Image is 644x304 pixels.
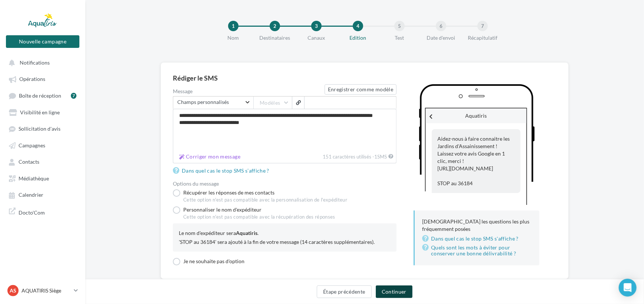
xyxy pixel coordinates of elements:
p: [DEMOGRAPHIC_DATA] les questions les plus fréquemment posées [422,218,532,233]
span: Sollicitation d'avis [19,126,60,132]
span: 151 caractères utilisés [323,154,371,160]
span: - [372,154,387,160]
div: Cette option n'est pas compatible avec la récupération des réponses [183,214,335,220]
span: Opérations [19,76,45,82]
div: 'STOP au 36184' sera ajouté à la fin de votre message (14 caractères supplémentaires). [179,238,391,246]
span: Test [395,35,404,41]
span: AS [10,287,16,294]
a: Visibilité en ligne [4,105,81,119]
a: Opérations [4,72,81,85]
button: Étape précédente [317,285,372,298]
button: Enregistrer comme modèle [325,84,397,95]
div: Cette option n'est pas compatible avec la personnalisation de l'expéditeur [183,197,347,203]
button: 151 caractères utilisés -1SMS [176,152,243,161]
span: Boîte de réception [19,92,61,99]
a: AS AQUATIRIS Siège [6,284,79,298]
p: AQUATIRIS Siège [22,287,71,294]
span: Médiathèque [19,175,49,182]
a: Quels sont les mots à éviter pour conserver une bonne délivrabilité ? [422,243,532,258]
div: 7 [71,93,76,99]
a: Boîte de réception7 [4,89,81,102]
span: Récapitulatif [468,35,497,41]
a: Docto'Com [4,205,81,219]
div: Open Intercom Messenger [619,279,637,297]
span: 1 [374,154,377,160]
div: Options du message [173,181,397,186]
span: Aquatiris [236,230,257,236]
a: Contacts [4,155,81,168]
label: Je ne souhaite pas d'option [173,258,244,265]
span: Select box activate [173,96,253,109]
div: Rédiger le SMS [173,75,556,81]
span: Date d'envoi [427,35,456,41]
span: Docto'Com [19,207,45,216]
div: 4 [353,21,363,31]
label: Personnaliser le nom d'expéditeur [173,206,335,223]
span: Canaux [308,35,325,41]
span: Aidez-nous à faire connaitre les Jardins d'Assainissement ! Laissez votre avis Google en 1 clic, ... [438,135,510,171]
button: Notifications [4,56,78,69]
div: 6 [436,21,446,31]
div: 3 [311,21,322,31]
div: 2 [270,21,280,31]
span: Visibilité en ligne [20,109,60,115]
a: Sollicitation d'avis [4,122,81,135]
button: Nouvelle campagne [6,35,79,48]
a: Campagnes [4,138,81,152]
span: Destinataires [260,35,290,41]
div: 1 [228,21,239,31]
div: 5 [394,21,405,31]
button: Continuer [376,285,413,298]
a: Dans quel cas le stop SMS s’affiche ? [173,166,272,175]
a: Calendrier [4,188,81,201]
span: SMS [374,154,387,160]
span: Campagnes [19,142,45,148]
a: Dans quel cas le stop SMS s'affiche ? [422,234,532,243]
label: Récupérer les réponses de mes contacts [173,189,347,203]
span: Calendrier [19,192,43,198]
div: Aquatiris [426,108,526,123]
div: Le nom d'expéditeur sera . [179,229,391,237]
span: Notifications [20,59,50,66]
span: Edition [350,35,367,41]
span: Champs personnalisés [177,99,244,105]
span: STOP au 36184 [438,180,473,186]
div: 7 [477,21,488,31]
span: Nom [228,35,239,41]
span: Contacts [19,159,39,165]
a: Médiathèque [4,171,81,185]
label: Message [173,89,325,94]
